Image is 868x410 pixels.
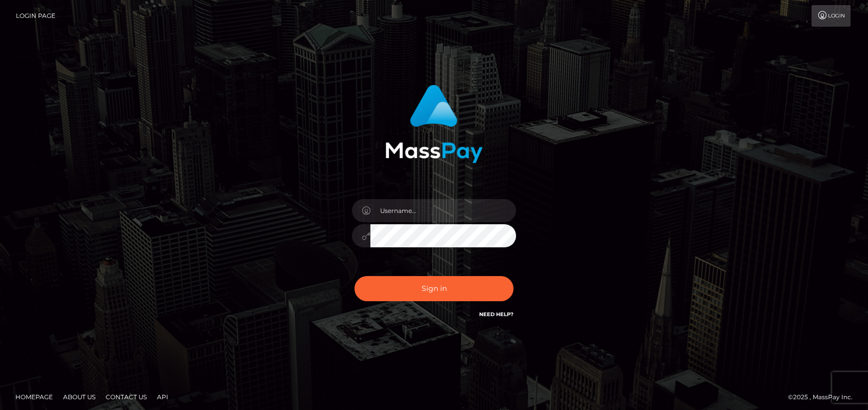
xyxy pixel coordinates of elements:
[812,5,851,27] a: Login
[16,5,55,27] a: Login Page
[153,389,172,405] a: API
[385,85,483,163] img: MassPay Login
[11,389,57,405] a: Homepage
[370,199,516,222] input: Username...
[788,392,860,403] div: © 2025 , MassPay Inc.
[59,389,100,405] a: About Us
[354,276,514,301] button: Sign in
[102,389,151,405] a: Contact Us
[479,311,514,318] a: Need Help?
